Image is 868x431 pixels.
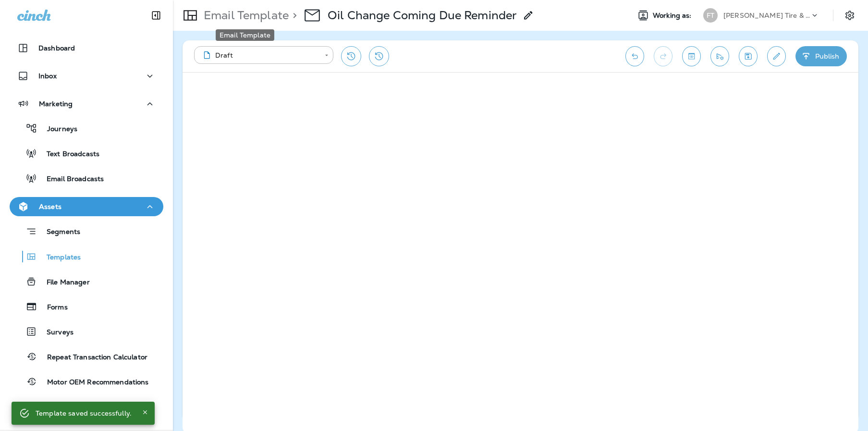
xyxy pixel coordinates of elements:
p: Dashboard [38,44,75,52]
button: Settings [841,7,858,24]
p: Inbox [38,72,57,80]
p: Journeys [37,125,77,134]
p: Assets [39,203,61,210]
p: Marketing [39,100,73,108]
button: Toggle preview [682,46,701,66]
p: Forms [37,303,68,312]
button: Assets [10,197,163,216]
button: Collapse Sidebar [143,6,170,25]
p: Motor OEM Recommendations [37,378,149,387]
button: Send test email [710,46,729,66]
p: Email Broadcasts [37,175,104,184]
p: Email Template [200,8,289,23]
p: Oil Change Coming Due Reminder [328,8,517,23]
p: File Manager [37,278,90,287]
button: Templates [10,246,163,267]
button: Save [739,46,758,66]
button: Dashboard [10,38,163,58]
button: Forms [10,296,163,317]
p: Text Broadcasts [37,150,99,159]
button: View Changelog [369,46,389,66]
p: Repeat Transaction Calculator [37,353,147,362]
div: FT [703,8,718,23]
button: Inbox [10,66,163,86]
button: Segments [10,221,163,242]
button: Marketing [10,94,163,113]
div: Draft [201,50,318,60]
button: File Manager [10,271,163,292]
button: Journeys [10,118,163,138]
p: > [289,8,297,23]
button: Repeat Transaction Calculator [10,346,163,367]
button: Motor OEM Recommendations [10,371,163,392]
span: Working as: [653,12,694,20]
button: Edit details [767,46,786,66]
div: Email Template [216,29,274,41]
button: Undo [625,46,644,66]
div: Template saved successfully. [36,405,132,422]
button: Publish [795,46,847,66]
button: Email Broadcasts [10,168,163,188]
button: Surveys [10,321,163,342]
p: Templates [37,253,81,262]
button: Text Broadcasts [10,143,163,163]
button: Data [10,400,163,419]
p: Surveys [37,328,73,337]
button: Restore from previous version [341,46,361,66]
p: [PERSON_NAME] Tire & Auto Service [723,12,810,19]
button: Close [139,406,151,418]
p: Segments [37,228,80,237]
